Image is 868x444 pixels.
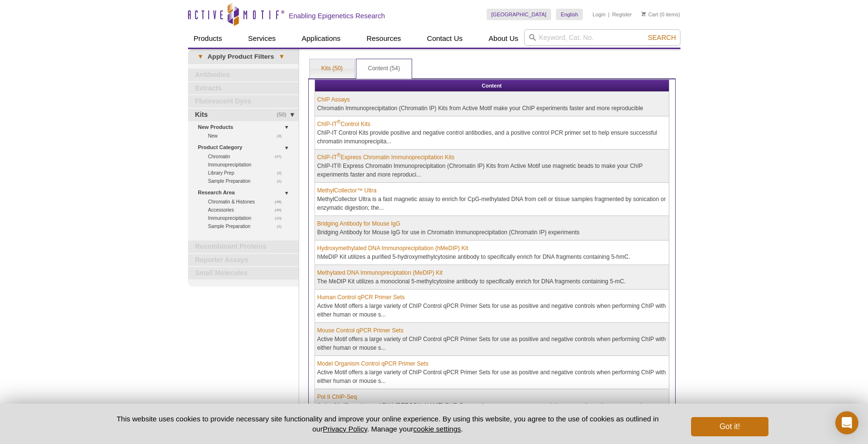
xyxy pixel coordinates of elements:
td: Bridging Antibody for Mouse IgG for use in Chromatin Immunoprecipitation (Chromatin IP) experiments [315,216,669,241]
td: Active Motif offers a large variety of ChIP Control qPCR Primer Sets for use as positive and nega... [315,323,669,356]
a: (1)Sample Preparation [208,177,287,185]
a: (48)Chromatin & Histones [208,198,287,206]
span: (50) [277,109,292,121]
a: Kits (50) [310,59,354,78]
a: Login [592,11,605,18]
li: | [608,9,610,20]
a: Products [188,29,228,48]
a: Reporter Assays [188,254,299,266]
a: ▾Apply Product Filters▾ [188,49,299,64]
a: ChIP-IT®Control Kits [317,120,371,128]
a: New Products [198,122,293,132]
a: (50)Kits [188,109,299,121]
span: (40) [275,206,287,214]
a: Hydroxymethylated DNA Immunoprecipitation (hMeDIP) Kit [317,244,468,253]
sup: ® [337,152,340,158]
button: cookie settings [413,425,461,433]
th: Content [315,80,669,92]
a: Contact Us [421,29,468,48]
a: Resources [361,29,407,48]
a: Content (54) [356,59,412,78]
a: Services [242,29,282,48]
a: Pol II ChIP-Seq [317,393,357,401]
a: MethylCollector™ Ultra [317,186,377,195]
td: Active Motif offers a large variety of ChIP Control qPCR Primer Sets for use as positive and nega... [315,356,669,389]
td: Active Motif's end-to-end RNA [PERSON_NAME] ChIP-Seq services measure gene transcription across t... [315,389,669,422]
a: (3)New [208,132,287,140]
span: (47) [275,152,287,161]
a: (47)Chromatin Immunoprecipitation [208,152,287,169]
a: Extracts [188,82,299,95]
td: hMeDIP Kit utilizes a purified 5-hydroxymethylcytosine antibody to specifically enrich for DNA fr... [315,241,669,265]
a: English [556,9,583,20]
a: [GEOGRAPHIC_DATA] [487,9,552,20]
p: This website uses cookies to provide necessary site functionality and improve your online experie... [100,414,676,434]
a: (10)Immunoprecipitation [208,214,287,222]
a: Antibodies [188,69,299,81]
span: (48) [275,198,287,206]
a: ChIP Assays [317,95,350,104]
a: Privacy Policy [323,425,367,433]
td: ChIP-IT® Express Chromatin Immunoprecipitation (Chromatin IP) Kits from Active Motif use magnetic... [315,150,669,183]
a: (1)Sample Preparation [208,222,287,230]
a: Bridging Antibody for Mouse IgG [317,219,401,228]
a: (40)Accessories [208,206,287,214]
a: Small Molecules [188,267,299,279]
button: Search [645,33,679,42]
a: About Us [483,29,524,48]
h2: Enabling Epigenetics Research [289,12,385,20]
img: Your Cart [642,12,646,16]
button: Got it! [691,417,768,436]
a: (2)Library Prep [208,169,287,177]
span: (2) [277,169,287,177]
li: (0 items) [642,9,680,20]
span: ▾ [274,52,289,61]
td: The MeDIP Kit utilizes a monoclonal 5-methylcytosine antibody to specifically enrich for DNA frag... [315,265,669,290]
div: Open Intercom Messenger [835,411,858,434]
span: (3) [277,132,287,140]
td: MethylCollector Ultra is a fast magnetic assay to enrich for CpG-methylated DNA from cell or tiss... [315,183,669,216]
input: Keyword, Cat. No. [524,29,680,46]
td: Chromatin Immunoprecipitation (Chromatin IP) Kits from Active Motif make your ChIP experiments fa... [315,92,669,116]
a: Product Category [198,142,293,152]
a: ChIP-IT®Express Chromatin Immunoprecipitation Kits [317,153,454,162]
a: Methylated DNA Immunopreciptation (MeDIP) Kit [317,268,443,277]
span: (10) [275,214,287,222]
a: Applications [296,29,346,48]
a: Cart [642,11,658,18]
span: (1) [277,177,287,185]
a: Fluorescent Dyes [188,95,299,108]
a: Register [612,11,632,18]
a: Human Control qPCR Primer Sets [317,293,405,302]
td: ChIP-IT Control Kits provide positive and negative control antibodies, and a positive control PCR... [315,116,669,150]
a: Model Organism Control qPCR Primer Sets [317,359,428,368]
td: Active Motif offers a large variety of ChIP Control qPCR Primer Sets for use as positive and nega... [315,290,669,323]
a: Research Area [198,188,293,198]
sup: ® [337,119,340,125]
a: Recombinant Proteins [188,241,299,253]
span: ▾ [193,52,208,61]
span: (1) [277,222,287,230]
span: Search [648,34,676,41]
a: Mouse Control qPCR Primer Sets [317,326,403,335]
